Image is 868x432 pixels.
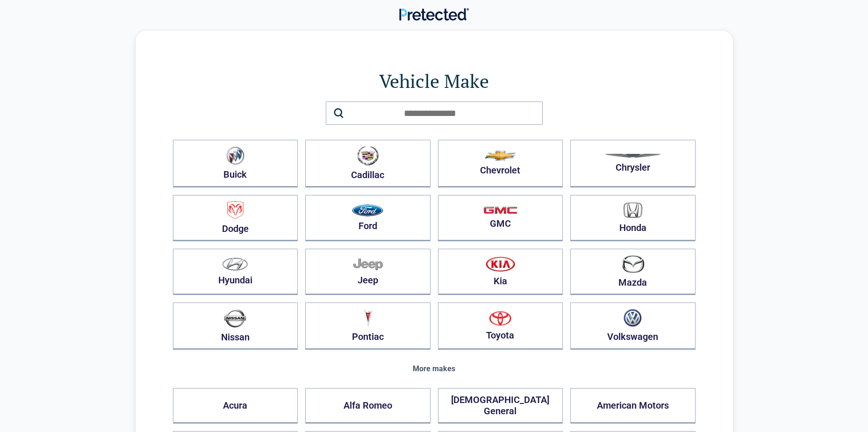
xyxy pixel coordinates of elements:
[438,388,563,424] button: [DEMOGRAPHIC_DATA] General
[438,140,563,187] button: Chevrolet
[570,195,696,241] button: Honda
[305,249,430,295] button: Jeep
[438,302,563,350] button: Toyota
[173,68,696,94] h1: Vehicle Make
[570,388,696,424] button: American Motors
[305,195,430,241] button: Ford
[570,302,696,350] button: Volkswagen
[173,302,298,350] button: Nissan
[305,140,430,187] button: Cadillac
[173,195,298,241] button: Dodge
[570,140,696,187] button: Chrysler
[173,249,298,295] button: Hyundai
[305,302,430,350] button: Pontiac
[438,195,563,241] button: GMC
[173,388,298,424] button: Acura
[173,140,298,187] button: Buick
[173,365,696,373] div: More makes
[570,249,696,295] button: Mazda
[305,388,430,424] button: Alfa Romeo
[438,249,563,295] button: Kia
